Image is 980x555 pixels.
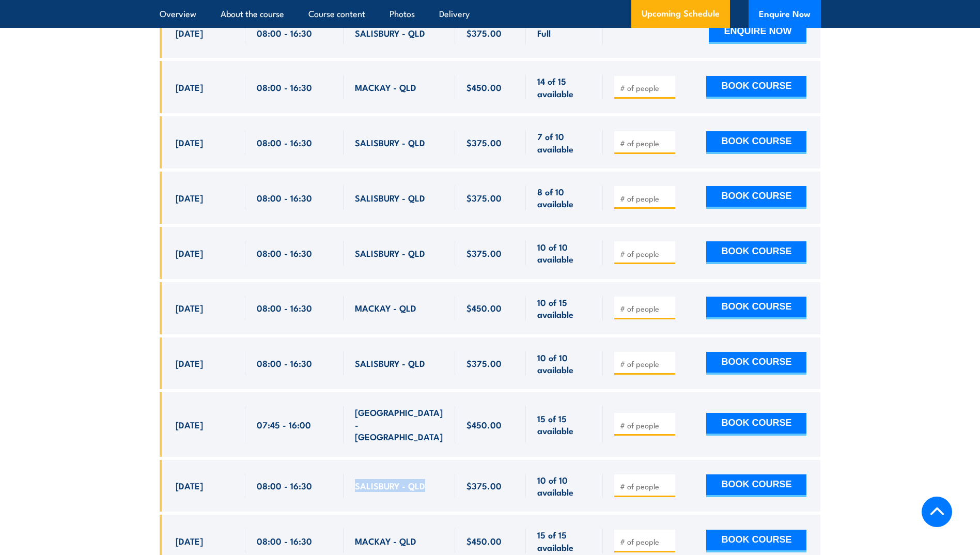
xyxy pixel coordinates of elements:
[257,192,312,204] span: 08:00 - 16:30
[706,297,806,319] button: BOOK COURSE
[706,352,806,375] button: BOOK COURSE
[176,136,203,148] span: [DATE]
[620,359,672,369] input: # of people
[355,192,425,204] span: SALISBURY - QLD
[176,247,203,259] span: [DATE]
[620,193,672,204] input: # of people
[176,302,203,314] span: [DATE]
[537,75,592,99] span: 14 of 15 available
[537,27,551,39] span: Full
[355,302,416,314] span: MACKAY - QLD
[355,480,425,491] span: SALISBURY - QLD
[620,138,672,148] input: # of people
[176,27,203,39] span: [DATE]
[709,21,806,44] button: ENQUIRE NOW
[620,303,672,314] input: # of people
[355,357,425,369] span: SALISBURY - QLD
[355,247,425,259] span: SALISBURY - QLD
[537,412,592,437] span: 15 of 15 available
[257,27,312,39] span: 08:00 - 16:30
[537,186,592,210] span: 8 of 10 available
[355,406,444,442] span: [GEOGRAPHIC_DATA] - [GEOGRAPHIC_DATA]
[537,241,592,265] span: 10 of 10 available
[257,302,312,314] span: 08:00 - 16:30
[466,136,502,148] span: $375.00
[706,474,806,497] button: BOOK COURSE
[257,247,312,259] span: 08:00 - 16:30
[176,419,203,430] span: [DATE]
[355,535,416,547] span: MACKAY - QLD
[176,480,203,491] span: [DATE]
[537,351,592,376] span: 10 of 10 available
[355,81,416,93] span: MACKAY - QLD
[537,130,592,155] span: 7 of 10 available
[620,481,672,491] input: # of people
[706,76,806,99] button: BOOK COURSE
[537,529,592,553] span: 15 of 15 available
[466,302,502,314] span: $450.00
[706,186,806,209] button: BOOK COURSE
[620,249,672,259] input: # of people
[537,296,592,320] span: 10 of 15 available
[620,83,672,93] input: # of people
[466,81,502,93] span: $450.00
[620,536,672,547] input: # of people
[466,247,502,259] span: $375.00
[176,357,203,369] span: [DATE]
[257,480,312,491] span: 08:00 - 16:30
[176,81,203,93] span: [DATE]
[176,192,203,204] span: [DATE]
[466,192,502,204] span: $375.00
[706,241,806,264] button: BOOK COURSE
[176,535,203,547] span: [DATE]
[257,419,311,430] span: 07:45 - 16:00
[466,419,502,430] span: $450.00
[466,480,502,491] span: $375.00
[706,530,806,552] button: BOOK COURSE
[620,420,672,430] input: # of people
[466,27,502,39] span: $375.00
[257,136,312,148] span: 08:00 - 16:30
[466,357,502,369] span: $375.00
[257,357,312,369] span: 08:00 - 16:30
[355,27,425,39] span: SALISBURY - QLD
[466,535,502,547] span: $450.00
[257,81,312,93] span: 08:00 - 16:30
[355,136,425,148] span: SALISBURY - QLD
[537,474,592,498] span: 10 of 10 available
[257,535,312,547] span: 08:00 - 16:30
[706,131,806,154] button: BOOK COURSE
[706,413,806,436] button: BOOK COURSE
